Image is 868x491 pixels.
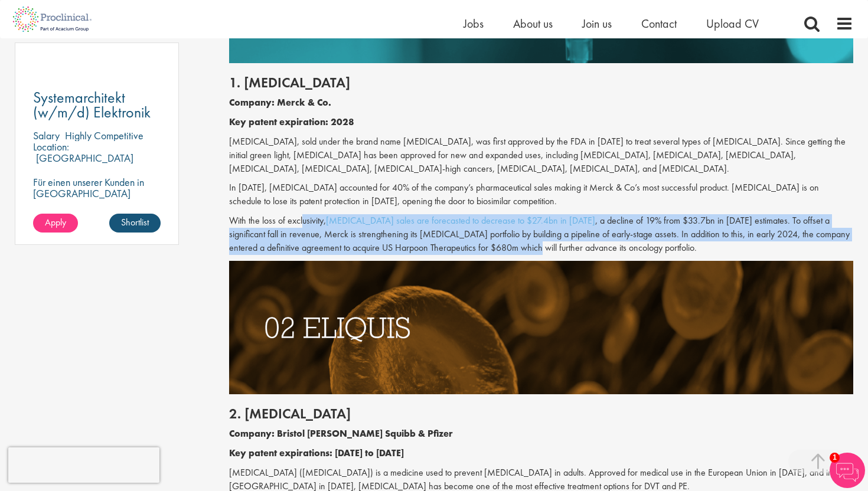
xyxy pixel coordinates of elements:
p: [MEDICAL_DATA], sold under the brand name [MEDICAL_DATA], was first approved by the FDA in [DATE]... [229,135,854,176]
p: With the loss of exclusivity, , a decline of 19% from $33.7bn in [DATE] estimates. To offset a si... [229,214,854,255]
span: Systemarchitekt (w/m/d) Elektronik [33,87,151,122]
iframe: reCAPTCHA [8,447,159,483]
a: About us [513,16,553,31]
h2: 1. [MEDICAL_DATA] [229,75,854,90]
h2: 2. [MEDICAL_DATA] [229,406,854,421]
a: Systemarchitekt (w/m/d) Elektronik [33,90,161,120]
a: [MEDICAL_DATA] sales are forecasted to decrease to $27.4bn in [DATE] [326,214,595,227]
a: Join us [582,16,612,31]
span: Apply [45,216,66,228]
b: Key patent expirations: [DATE] to [DATE] [229,447,404,459]
a: Jobs [464,16,484,31]
img: Drugs with patents due to expire Eliquis [229,261,854,394]
img: Chatbot [830,453,865,488]
span: Salary [33,129,60,142]
p: In [DATE], [MEDICAL_DATA] accounted for 40% of the company’s pharmaceutical sales making it Merck... [229,181,854,208]
b: Key patent expiration: 2028 [229,116,354,128]
p: [GEOGRAPHIC_DATA] (88045), [GEOGRAPHIC_DATA] [33,151,133,187]
span: Location: [33,140,69,153]
p: Highly Competitive [65,129,143,142]
p: Für einen unserer Kunden in [GEOGRAPHIC_DATA] suchen wir ab sofort einen Leitenden Systemarchitek... [33,176,161,244]
span: 1 [830,453,840,463]
a: Shortlist [109,214,161,233]
a: Apply [33,214,78,233]
a: Contact [641,16,677,31]
b: Company: Bristol [PERSON_NAME] Squibb & Pfizer [229,427,453,440]
b: Company: Merck & Co. [229,96,331,109]
a: Upload CV [706,16,759,31]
